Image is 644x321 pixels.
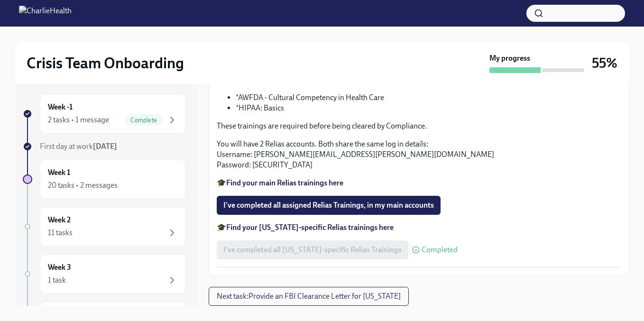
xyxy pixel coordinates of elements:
[217,196,441,215] button: I've completed all assigned Relias Trainings, in my main accounts
[217,222,621,233] p: 🎓
[23,94,186,134] a: Week -12 tasks • 1 messageComplete
[48,102,73,112] h6: Week -1
[217,121,621,131] p: These trainings are required before being cleared by Compliance.
[19,6,72,21] img: CharlieHealth
[48,228,73,238] div: 11 tasks
[217,178,621,188] p: 🎓
[236,92,621,103] li: *AWFDA - Cultural Competency in Health Care
[489,53,530,64] strong: My progress
[48,180,118,191] div: 20 tasks • 2 messages
[23,141,186,152] a: First day at work[DATE]
[48,262,71,273] h6: Week 3
[23,159,186,199] a: Week 120 tasks • 2 messages
[226,178,343,187] a: Find your main Relias trainings here
[23,207,186,247] a: Week 211 tasks
[93,142,117,151] strong: [DATE]
[23,254,186,294] a: Week 31 task
[48,115,109,125] div: 2 tasks • 1 message
[209,287,409,306] button: Next task:Provide an FBI Clearance Letter for [US_STATE]
[48,275,66,285] div: 1 task
[217,139,621,170] p: You will have 2 Relias accounts. Both share the same log in details: Username: [PERSON_NAME][EMAI...
[592,55,617,72] h3: 55%
[217,292,401,301] span: Next task : Provide an FBI Clearance Letter for [US_STATE]
[226,223,394,232] a: Find your [US_STATE]-specific Relias trainings here
[48,215,71,225] h6: Week 2
[48,167,70,178] h6: Week 1
[40,142,117,151] span: First day at work
[125,117,163,124] span: Complete
[27,54,184,73] h2: Crisis Team Onboarding
[236,103,621,113] li: *HIPAA: Basics
[223,201,434,210] span: I've completed all assigned Relias Trainings, in my main accounts
[422,246,458,254] span: Completed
